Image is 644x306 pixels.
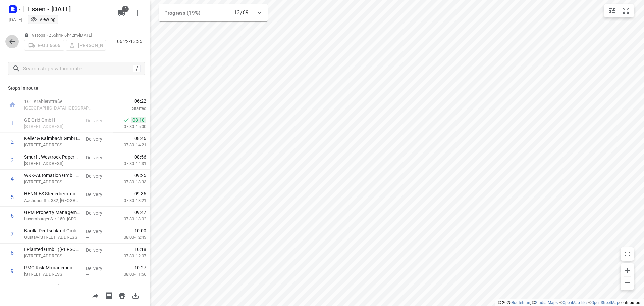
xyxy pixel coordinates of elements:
[113,179,146,185] p: 07:30-13:33
[115,292,129,298] span: Print route
[24,160,80,167] p: [STREET_ADDRESS]
[24,154,80,160] p: Smurfit Westrock Paper Sales Germany GmbH(Ziva Welter)
[11,194,14,201] div: 5
[86,124,89,129] span: —
[113,271,146,278] p: 08:00-11:56
[86,180,89,185] span: —
[24,209,80,216] p: GPM Property Management GmbH(Heinz Leo Hermanns)
[24,283,80,290] p: Howden Deutschland AG(Jill Wolf)
[89,292,102,298] span: Share route
[159,4,268,21] div: Progress (19%)13/69
[604,4,634,17] div: small contained button group
[86,210,111,216] p: Delivery
[102,105,146,112] p: Started
[78,33,79,38] span: •
[24,135,80,142] p: Keller & Kalmbach GmbH(Rinora Azizaj)
[134,135,146,142] span: 08:46
[86,217,89,222] span: —
[134,209,146,216] span: 09:47
[131,6,144,20] button: More
[134,172,146,179] span: 09:25
[11,213,14,219] div: 6
[134,227,146,234] span: 10:00
[562,300,588,305] a: OpenMapTiles
[24,32,106,39] p: 19 stops • 255km • 6h42m
[24,253,80,259] p: [STREET_ADDRESS]
[605,4,619,17] button: Map settings
[134,283,146,290] span: 10:37
[24,216,80,222] p: Luxemburger Str. 150, Köln
[11,139,14,145] div: 2
[86,191,111,198] p: Delivery
[86,173,111,179] p: Delivery
[86,254,89,259] span: —
[11,176,14,182] div: 4
[79,33,92,38] span: [DATE]
[123,117,129,123] svg: Done
[11,268,14,274] div: 9
[86,283,111,290] p: Delivery
[11,120,14,127] div: 1
[591,300,619,305] a: OpenStreetMap
[129,292,142,298] span: Download route
[102,292,115,298] span: Print shipping labels
[8,85,142,92] p: Stops in route
[134,246,146,253] span: 10:18
[164,10,200,16] span: Progress (19%)
[122,6,129,12] span: 3
[117,38,145,45] p: 06:22-13:35
[86,161,89,166] span: —
[24,190,80,197] p: HENNIES Steuerberatung GmbH(Ricarda Hennies)
[512,300,530,305] a: Routetitan
[113,142,146,148] p: 07:30-14:21
[102,98,146,104] span: 06:22
[535,300,558,305] a: Stadia Maps
[133,65,141,72] div: /
[30,16,56,23] div: You are currently in view mode. To make any changes, go to edit project.
[86,143,89,148] span: —
[113,123,146,130] p: 07:30-15:00
[24,98,94,105] p: 161 Krablerstraße
[619,4,633,17] button: Fit zoom
[86,117,111,124] p: Delivery
[134,264,146,271] span: 10:27
[113,234,146,241] p: 08:00-12:43
[86,235,89,240] span: —
[86,154,111,161] p: Delivery
[11,250,14,256] div: 8
[115,6,128,20] button: 3
[86,247,111,253] p: Delivery
[86,198,89,203] span: —
[24,172,80,179] p: W&K-Automation GmbH(Ilija Kostadinov)
[24,142,80,148] p: Hansemannstraße 65, Neuss
[113,197,146,204] p: 07:30-13:21
[113,216,146,222] p: 07:30-13:02
[11,231,14,237] div: 7
[24,246,80,253] p: I Planted GmbH(Schüller Cindy )
[134,154,146,160] span: 08:56
[24,123,80,130] p: Rheinstraße 73, Mönchengladbach
[24,105,94,112] p: [GEOGRAPHIC_DATA], [GEOGRAPHIC_DATA]
[24,179,80,185] p: Vogelsanger Str. 356-358, Köln
[113,253,146,259] p: 07:30-12:07
[24,117,80,123] p: GE Grid GmbH
[24,197,80,204] p: Aachener Str. 382, [GEOGRAPHIC_DATA]
[113,160,146,167] p: 07:30-14:31
[234,9,249,17] p: 13/69
[86,228,111,235] p: Delivery
[24,264,80,271] p: RMC Risk-Management-Consulting GmbH(Kückemanns Daniela )
[134,190,146,197] span: 09:36
[11,157,14,164] div: 3
[23,63,133,74] input: Search stops within route
[131,117,146,123] span: 08:18
[86,265,111,272] p: Delivery
[24,227,80,234] p: Barilla Deutschland GmbH(Ute Richter)
[24,271,80,278] p: [STREET_ADDRESS]
[86,272,89,277] span: —
[24,234,80,241] p: Gustav-Heinemann-Ufer 72c, Köln
[498,300,641,305] li: © 2025 , © , © © contributors
[86,136,111,142] p: Delivery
